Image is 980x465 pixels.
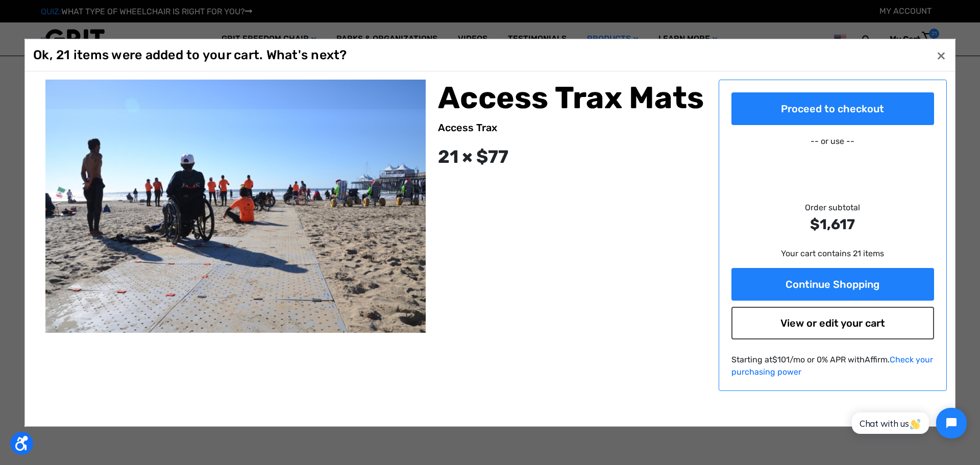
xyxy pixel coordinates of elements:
[731,353,935,378] p: Starting at /mo or 0% APR with .
[33,47,347,62] h1: Ok, 21 items were added to your cart. What's next?
[438,143,706,170] div: 21 × $77
[731,92,935,125] a: Proceed to checkout
[731,213,935,235] strong: $1,617
[731,201,935,235] div: Order subtotal
[937,45,946,65] span: ×
[772,354,790,364] span: $101
[841,399,975,447] iframe: Tidio Chat
[45,79,426,333] img: Access Trax Mats
[731,306,935,339] a: View or edit your cart
[731,247,935,259] p: Your cart contains 21 items
[731,135,935,147] p: -- or use --
[731,151,935,172] iframe: PayPal-paypal
[731,267,935,300] a: Continue Shopping
[438,79,706,116] h2: Access Trax Mats
[438,119,706,135] div: Access Trax
[865,354,888,364] span: Affirm
[731,354,933,376] a: Check your purchasing power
